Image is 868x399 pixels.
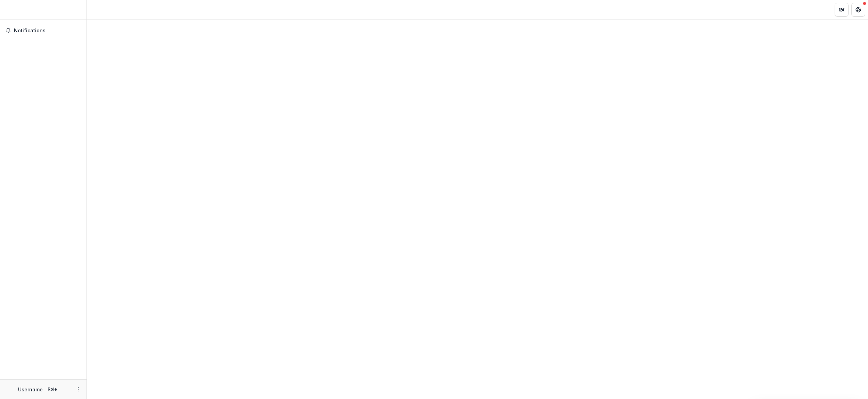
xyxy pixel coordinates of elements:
[46,386,59,392] p: Role
[835,3,849,17] button: Partners
[14,28,81,34] span: Notifications
[74,385,82,393] button: More
[851,3,865,17] button: Get Help
[18,386,43,393] p: Username
[3,25,84,36] button: Notifications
